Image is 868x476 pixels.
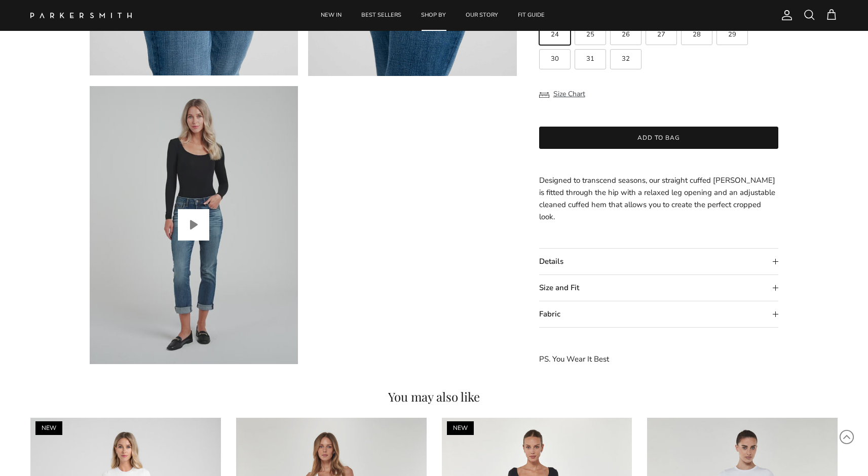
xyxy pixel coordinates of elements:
img: Parker Smith [30,13,132,18]
span: 26 [622,31,630,38]
span: 30 [551,56,559,62]
span: 31 [586,56,594,62]
button: Play video [178,209,209,241]
span: Designed to transcend seasons, our straight cuffed [PERSON_NAME] is fitted through the hip with a... [539,175,775,222]
span: 29 [728,31,736,38]
span: 27 [657,31,665,38]
button: Add to bag [539,127,779,149]
span: 28 [693,31,701,38]
summary: Size and Fit [539,275,779,301]
span: 25 [586,31,594,38]
svg: Scroll to Top [839,429,854,445]
h4: You may also like [30,390,838,403]
span: 24 [551,31,559,38]
p: PS. You Wear It Best [539,353,779,365]
summary: Fabric [539,301,779,327]
a: Account [777,9,793,21]
button: Size Chart [539,84,585,103]
span: 32 [622,56,630,62]
summary: Details [539,249,779,274]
